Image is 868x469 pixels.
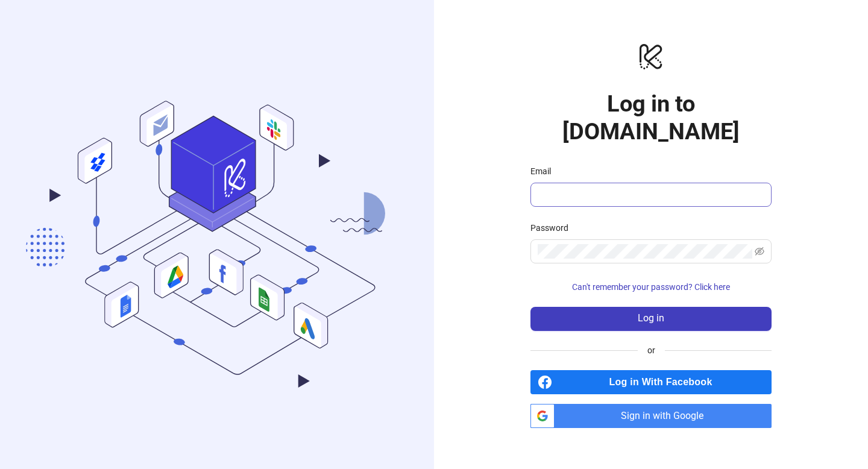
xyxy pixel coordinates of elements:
button: Can't remember your password? Click here [530,278,772,297]
span: Log in [638,313,664,324]
label: Email [530,165,559,178]
span: eye-invisible [755,247,764,256]
input: Email [538,187,762,202]
h1: Log in to [DOMAIN_NAME] [530,90,772,145]
span: Can't remember your password? Click here [572,282,730,292]
a: Sign in with Google [530,404,772,428]
span: or [638,344,665,357]
a: Log in With Facebook [530,370,772,394]
button: Log in [530,307,772,331]
span: Log in With Facebook [557,370,772,394]
span: Sign in with Google [559,404,772,428]
label: Password [530,221,576,234]
a: Can't remember your password? Click here [530,282,772,292]
input: Password [538,244,752,259]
